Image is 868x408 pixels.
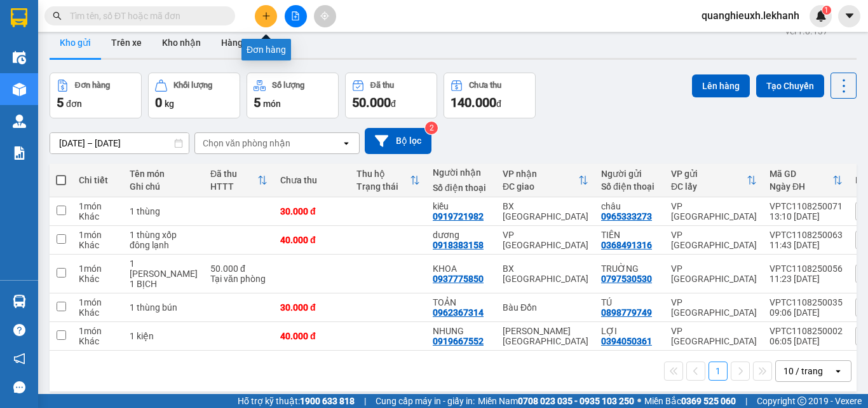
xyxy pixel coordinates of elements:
[833,366,843,376] svg: open
[433,230,490,240] div: dương
[601,211,652,222] div: 0965333273
[280,235,344,245] div: 40.000 đ
[101,27,152,58] button: Trên xe
[314,5,336,27] button: aim
[57,95,64,110] span: 5
[255,5,277,27] button: plus
[376,394,475,408] span: Cung cấp máy in - giấy in:
[262,11,271,20] span: plus
[79,240,117,250] div: Khác
[601,169,658,179] div: Người gửi
[70,9,220,23] input: Tìm tên, số ĐT hoặc mã đơn
[238,394,355,408] span: Hỗ trợ kỹ thuật:
[13,381,25,393] span: message
[173,81,212,90] div: Khối lượng
[838,5,860,27] button: caret-down
[503,181,578,192] div: ĐC giao
[745,394,747,408] span: |
[665,164,763,197] th: Toggle SortBy
[370,81,394,90] div: Đã thu
[79,264,117,274] div: 1 món
[210,264,268,274] div: 50.000 đ
[503,264,588,284] div: BX [GEOGRAPHIC_DATA]
[79,211,117,222] div: Khác
[601,274,652,284] div: 0797530530
[444,73,536,118] button: Chưa thu140.000đ
[783,365,823,377] div: 10 / trang
[433,307,484,318] div: 0962367314
[203,137,290,150] div: Chọn văn phòng nhận
[433,274,484,284] div: 0937775850
[770,307,843,318] div: 09:06 [DATE]
[53,11,62,20] span: search
[815,10,827,22] img: icon-new-feature
[691,8,810,24] span: quanghieuxh.lekhanh
[79,175,117,185] div: Chi tiết
[433,167,490,178] div: Người nhận
[130,181,198,192] div: Ghi chú
[770,336,843,346] div: 06:05 [DATE]
[433,240,484,250] div: 0918383158
[503,169,578,179] div: VP nhận
[763,164,849,197] th: Toggle SortBy
[300,396,355,406] strong: 1900 633 818
[451,95,496,110] span: 140.000
[130,206,198,216] div: 1 thùng
[79,274,117,284] div: Khác
[433,326,490,336] div: NHUNG
[152,27,211,58] button: Kho nhận
[770,264,843,274] div: VPTC1108250056
[155,95,162,110] span: 0
[671,297,757,318] div: VP [GEOGRAPHIC_DATA]
[291,11,300,20] span: file-add
[433,264,490,274] div: KHOA
[469,81,501,90] div: Chưa thu
[518,396,634,406] strong: 0708 023 035 - 0935 103 250
[770,326,843,336] div: VPTC1108250002
[210,274,268,284] div: Tại văn phòng
[350,164,426,197] th: Toggle SortBy
[503,326,588,346] div: [PERSON_NAME][GEOGRAPHIC_DATA]
[601,297,658,307] div: TÚ
[433,183,490,193] div: Số điện thoại
[601,307,652,318] div: 0898779749
[601,240,652,250] div: 0368491316
[601,264,658,274] div: TRUỜNG
[165,99,174,109] span: kg
[425,122,438,134] sup: 2
[356,181,410,192] div: Trạng thái
[272,81,304,90] div: Số lượng
[13,324,25,336] span: question-circle
[770,211,843,222] div: 13:10 [DATE]
[601,181,658,192] div: Số điện thoại
[601,336,652,346] div: 0394050361
[824,6,829,15] span: 1
[601,230,658,240] div: TIÊN
[13,83,26,96] img: warehouse-icon
[671,230,757,250] div: VP [GEOGRAPHIC_DATA]
[247,73,339,118] button: Số lượng5món
[79,201,117,211] div: 1 món
[280,206,344,216] div: 30.000 đ
[341,138,351,148] svg: open
[671,326,757,346] div: VP [GEOGRAPHIC_DATA]
[671,169,747,179] div: VP gửi
[671,264,757,284] div: VP [GEOGRAPHIC_DATA]
[364,394,366,408] span: |
[770,169,832,179] div: Mã GD
[365,128,431,154] button: Bộ lọc
[637,398,641,404] span: ⚪️
[503,302,588,313] div: Bàu Đồn
[770,201,843,211] div: VPTC1108250071
[797,397,806,405] span: copyright
[79,230,117,240] div: 1 món
[79,307,117,318] div: Khác
[79,326,117,336] div: 1 món
[210,181,257,192] div: HTTT
[130,169,198,179] div: Tên món
[130,331,198,341] div: 1 kiện
[681,396,736,406] strong: 0369 525 060
[13,295,26,308] img: warehouse-icon
[709,362,728,381] button: 1
[280,331,344,341] div: 40.000 đ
